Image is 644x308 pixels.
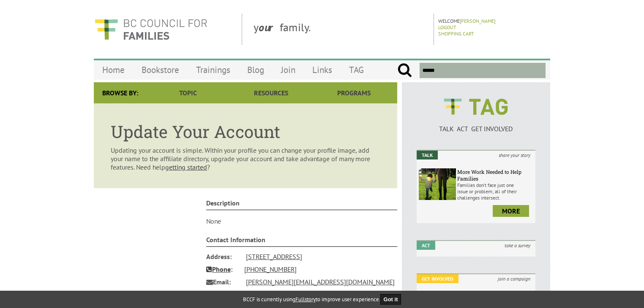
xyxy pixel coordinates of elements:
span: Address [206,250,240,263]
a: Bookstore [133,60,188,80]
h6: More Work Needed to Help Families [457,168,533,182]
em: Get Involved [417,274,458,283]
a: TALK ACT GET INVOLVED [417,116,535,133]
a: [URL][DOMAIN_NAME] [246,290,310,299]
p: TALK ACT GET INVOLVED [417,124,535,133]
a: Logout [438,24,456,30]
a: Topic [147,82,229,103]
a: Shopping Cart [438,30,474,37]
em: Talk [417,151,438,159]
a: [PERSON_NAME][EMAIL_ADDRESS][DOMAIN_NAME] [246,278,395,286]
p: None [206,217,398,225]
i: take a survey [499,241,535,250]
h1: Update Your Account [111,120,380,143]
span: Website [206,288,240,301]
a: Fullstory [295,296,316,303]
a: [PERSON_NAME] [460,18,496,24]
a: Home [94,60,133,80]
img: BC Council for FAMILIES [94,14,208,45]
strong: our [259,20,280,34]
h4: Contact Information [206,235,398,247]
h4: Description [206,199,398,210]
a: [STREET_ADDRESS] [246,252,302,261]
a: Phone [206,265,231,273]
article: Updating your account is simple. Within your profile you can change your profile image, add your ... [94,103,397,188]
p: Families don’t face just one issue or problem; all of their challenges intersect. [457,182,533,201]
p: Welcome [438,18,548,24]
i: join a campaign [493,274,535,283]
a: TAG [341,60,372,80]
div: Browse By: [94,82,147,103]
img: BCCF's TAG Logo [438,91,514,123]
a: Join [273,60,304,80]
a: Programs [313,82,396,103]
em: Act [417,241,435,250]
i: share your story [494,151,535,159]
a: Blog [239,60,273,80]
a: [PHONE_NUMBER] [244,265,297,273]
a: Trainings [188,60,239,80]
div: y family. [247,14,434,45]
a: getting started [165,163,207,171]
a: more [493,205,529,217]
a: Resources [229,82,312,103]
span: Email [206,276,240,288]
a: Links [304,60,341,80]
button: Got it [380,294,401,305]
input: Submit [397,63,412,78]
